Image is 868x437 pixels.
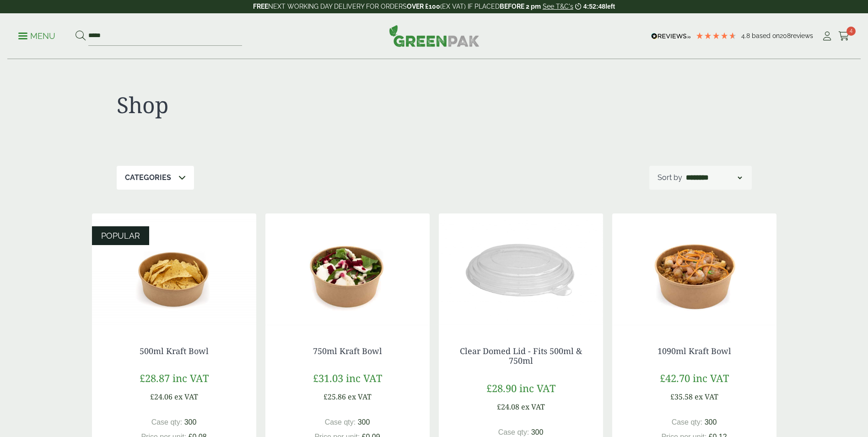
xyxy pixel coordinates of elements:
[741,32,752,39] span: 4.8
[658,345,731,356] a: 1090ml Kraft Bowl
[752,32,780,39] span: Based on
[92,213,256,328] img: Kraft Bowl 500ml with Nachos
[612,213,776,328] img: Kraft Bowl 1090ml with Prawns and Rice
[323,392,346,402] span: £25.86
[791,32,813,39] span: reviews
[543,3,573,10] a: See T&C's
[519,381,555,395] span: inc VAT
[151,418,183,426] span: Case qty:
[313,345,382,356] a: 750ml Kraft Bowl
[521,402,545,412] span: ex VAT
[846,27,856,36] span: 4
[125,172,171,183] p: Categories
[693,371,729,385] span: inc VAT
[658,172,682,183] p: Sort by
[140,345,209,356] a: 500ml Kraft Bowl
[313,371,343,385] span: £31.03
[660,371,690,385] span: £42.70
[695,392,718,402] span: ex VAT
[695,32,737,40] div: 4.79 Stars
[460,345,582,366] a: Clear Domed Lid - Fits 500ml & 750ml
[486,381,517,395] span: £28.90
[253,3,268,10] strong: FREE
[101,231,140,240] span: POPULAR
[705,418,717,426] span: 300
[500,3,541,10] strong: BEFORE 2 pm
[348,392,372,402] span: ex VAT
[184,418,197,426] span: 300
[18,31,55,40] a: Menu
[672,418,703,426] span: Case qty:
[838,32,850,41] i: Cart
[838,29,850,43] a: 4
[346,371,382,385] span: inc VAT
[389,25,480,47] img: GreenPak Supplies
[325,418,356,426] span: Case qty:
[117,92,434,118] h1: Shop
[358,418,370,426] span: 300
[173,371,209,385] span: inc VAT
[583,3,605,10] span: 4:52:48
[140,371,170,385] span: £28.87
[684,172,744,183] select: Shop order
[150,392,173,402] span: £24.06
[605,3,615,10] span: left
[670,392,693,402] span: £35.58
[174,392,198,402] span: ex VAT
[651,33,691,39] img: REVIEWS.io
[265,213,430,328] img: Kraft Bowl 750ml with Goats Cheese Salad Open
[439,213,603,328] img: Clear Domed Lid - Fits 750ml-0
[498,428,529,436] span: Case qty:
[18,31,55,42] p: Menu
[497,402,519,412] span: £24.08
[821,32,833,41] i: My Account
[407,3,440,10] strong: OVER £100
[531,428,544,436] span: 300
[780,32,791,39] span: 208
